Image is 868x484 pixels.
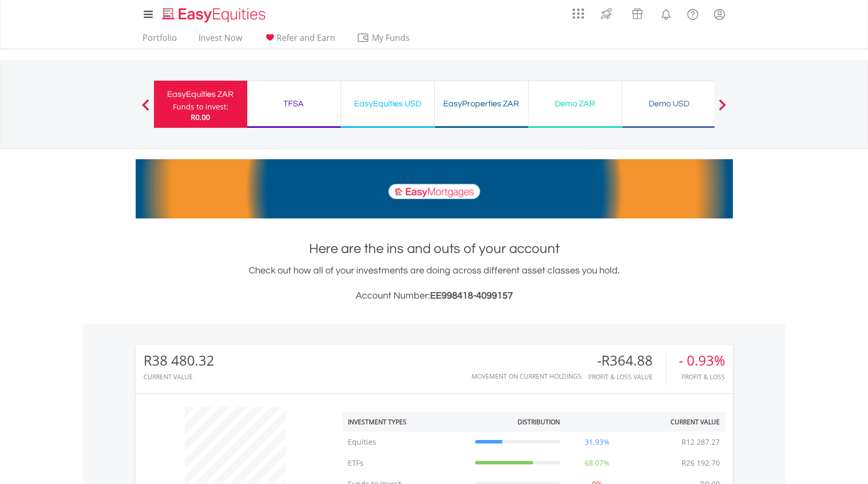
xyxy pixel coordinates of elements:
[535,96,616,111] div: Demo ZAR
[653,3,679,24] a: Notifications
[573,8,584,19] img: grid-menu-icon.svg
[191,112,210,122] span: R0.00
[629,96,709,111] div: Demo USD
[679,3,706,24] a: FAQ's and Support
[136,289,733,303] h3: Account Number:
[343,412,470,432] th: Investment Types
[629,412,725,432] th: Current Value
[158,3,270,24] a: Home page
[629,5,646,22] img: vouchers-v2.svg
[679,353,725,368] div: - 0.93%
[441,96,522,111] div: EasyProperties ZAR
[136,263,733,303] div: Check out how all of your investments are doing across different asset classes you hold.
[430,291,513,301] span: EE998418-4099157
[136,239,733,258] h1: Here are the ins and outs of your account
[676,453,725,474] td: R26 192.70
[136,159,733,218] img: EasyMortage Promotion Banner
[343,453,470,474] td: ETFs
[565,453,629,474] td: 68.07%
[622,3,653,22] a: Vouchers
[347,96,428,111] div: EasyEquities USD
[566,3,591,19] a: AppsGrid
[676,432,725,453] td: R12 287.27
[598,5,615,22] img: thrive-v2.svg
[144,373,214,380] div: CURRENT VALUE
[518,417,560,426] div: Distribution
[471,373,583,380] div: Movement on Current Holdings:
[160,6,270,24] img: EasyEquities_Logo.png
[343,432,470,453] td: Equities
[194,32,246,49] a: Invest Now
[712,104,733,115] button: Next
[144,353,214,368] div: R38 480.32
[277,32,335,43] span: Refer and Earn
[254,96,334,111] div: TFSA
[138,32,181,49] a: Portfolio
[259,32,339,49] a: Refer and Earn
[173,102,228,112] div: Funds to invest:
[565,432,629,453] td: 31.93%
[588,353,666,368] div: -R364.88
[135,104,156,115] button: Previous
[679,373,725,380] div: Profit & Loss
[588,373,666,380] div: Profit & Loss Value
[706,3,733,26] a: My Profile
[357,31,425,45] span: My Funds
[160,87,241,102] div: EasyEquities ZAR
